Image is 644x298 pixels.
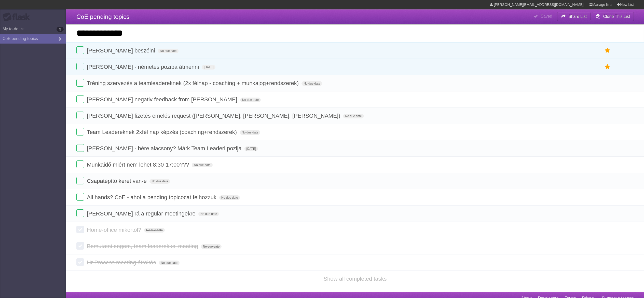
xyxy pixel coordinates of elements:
b: Share List [568,14,587,19]
div: Flask [3,12,33,22]
label: Done [76,46,84,54]
span: No due date [158,49,179,53]
span: No due date [240,130,260,135]
span: No due date [149,179,170,184]
span: No due date [159,261,180,265]
label: Done [76,193,84,201]
label: Done [76,112,84,119]
span: No due date [201,244,222,249]
span: [PERSON_NAME] negativ feedback from [PERSON_NAME] [87,96,239,103]
label: Done [76,79,84,87]
span: [PERSON_NAME] fizetés emelés request ([PERSON_NAME], [PERSON_NAME], [PERSON_NAME]) [87,113,341,119]
a: Show all completed tasks [323,276,387,282]
span: No due date [198,212,219,216]
label: Done [76,242,84,250]
span: Home-office mikortól? [87,227,143,233]
span: No due date [144,228,165,233]
span: No due date [343,114,364,118]
span: [PERSON_NAME] rá a regular meetingekre [87,210,197,217]
label: Done [76,209,84,217]
span: Csapatépítő keret van-e [87,178,148,184]
label: Done [76,258,84,266]
b: Saved [541,14,552,18]
label: Star task [603,46,612,55]
label: Done [76,63,84,70]
label: Done [76,128,84,136]
b: 9 [57,27,64,32]
span: [PERSON_NAME] - bére alacsony? Márk Team Leaderi pozija [87,145,243,152]
span: [DATE] [202,65,215,70]
span: No due date [192,163,212,167]
b: Clone This List [603,14,630,19]
span: [PERSON_NAME] - németes poziba átmenni [87,64,200,70]
label: Done [76,95,84,103]
span: Hr Process meeting átrakás [87,259,157,266]
button: Clone This List [592,12,634,21]
label: Done [76,144,84,152]
span: Bemutatni engem, team leaderekkel meeting [87,243,199,249]
span: All hands? CoE - ahol a pending topicocat felhozzuk [87,194,218,200]
span: No due date [240,98,261,102]
span: CoE pending topics [76,13,129,20]
label: Done [76,177,84,184]
label: Star task [603,63,612,71]
span: Team Leadereknek 2xfél nap képzés (coaching+rendszerek) [87,129,238,135]
label: Done [76,226,84,233]
button: Share List [557,12,591,21]
span: No due date [219,195,240,200]
span: No due date [302,81,322,86]
span: Tréning szervezés a teamleadereknek (2x félnap - coaching + munkajog+rendszerek) [87,80,300,86]
span: [PERSON_NAME] beszélni [87,47,156,54]
span: Munkaidő miért nem lehet 8:30-17:00??? [87,161,190,168]
label: Done [76,160,84,168]
span: [DATE] [244,146,258,151]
